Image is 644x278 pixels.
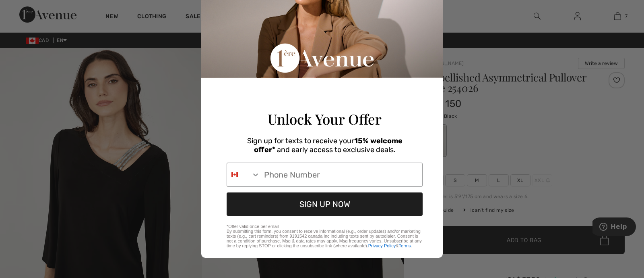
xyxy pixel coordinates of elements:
span: 15% welcome offer* [254,136,402,154]
button: SIGN UP NOW [227,192,423,216]
button: Search Countries [227,163,260,186]
span: Unlock Your Offer [268,109,382,128]
img: Canada [231,171,238,178]
input: Phone Number [260,163,422,186]
span: and early access to exclusive deals. [277,145,396,154]
p: By submitting this form, you consent to receive informational (e.g., order updates) and/or market... [227,229,423,248]
a: Terms [399,243,411,248]
a: Privacy Policy [368,243,396,248]
span: Sign up for texts to receive your [247,136,354,145]
span: Help [18,6,35,13]
p: *Offer valid once per email [227,224,423,229]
